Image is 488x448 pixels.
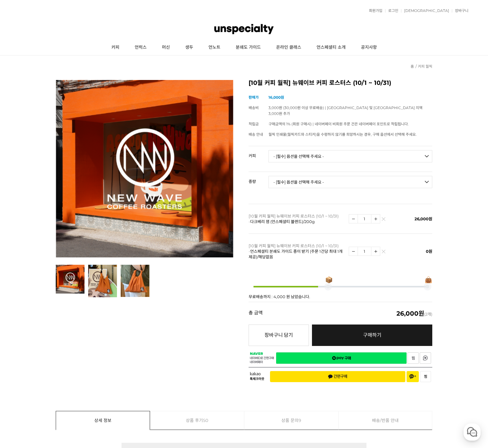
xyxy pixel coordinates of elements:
[249,213,346,224] p: [10월 커피 월픽] 뉴웨이브 커피 로스터스 (10/1 ~ 10/31) -
[249,122,259,126] span: 적립금
[276,352,407,364] a: 새창
[250,219,315,224] span: 다크베리 잼 (언스페셜티 블렌드)/200g
[249,105,259,110] span: 배송비
[349,247,358,256] img: 수량감소
[56,80,233,257] img: [10월 커피 월픽] 뉴웨이브 커피 로스터스 (10/1 ~ 10/31)
[268,132,417,137] span: 월픽 인쇄물(월픽카드와 스티커)을 수령하지 않기를 희망하시는 경우, 구매 옵션에서 선택해 주세요.
[328,374,347,379] span: 간편구매
[150,411,244,430] a: 상품 후기50
[309,40,353,55] a: 언스페셜티 소개
[366,9,382,13] a: 회원가입
[249,310,263,317] strong: 총 금액
[249,325,309,346] button: 장바구니 담기
[420,371,431,382] button: 찜
[249,249,343,259] span: 언스페셜티 분쇄도 가이드 종이 받기 (주문 1건당 최대 1개 제공)/해당없음
[249,295,432,299] p: 무료배송까지 : 4,000 원 남았습니다.
[426,249,432,254] span: 0원
[268,105,422,116] span: 3,000원 (30,000원 이상 무료배송) | [GEOGRAPHIC_DATA] 및 [GEOGRAPHIC_DATA] 지역 3,000원 추가
[425,277,432,283] span: 👜
[178,40,201,55] a: 생두
[249,172,268,186] th: 중량
[244,411,338,430] a: 상품 문의9
[56,411,150,430] a: 상세 정보
[418,64,432,69] a: 커피 월픽
[407,371,419,382] button: 채널 추가
[298,411,301,430] span: 9
[401,9,449,13] a: [DEMOGRAPHIC_DATA]
[127,40,154,55] a: 언럭스
[415,216,432,221] span: 26,000원
[56,204,63,209] span: 대화
[325,277,333,283] span: 📦
[203,411,208,430] span: 50
[409,374,416,379] span: 채널 추가
[339,411,432,430] a: 배송/반품 안내
[268,95,284,100] strong: 16,000원
[396,310,432,317] span: (2개)
[452,9,468,13] a: 장바구니
[270,371,405,382] button: 간편구매
[201,40,228,55] a: 언노트
[349,215,358,223] img: 수량감소
[249,132,263,137] span: 배송 안내
[2,194,40,210] a: 홈
[249,243,346,260] p: [10월 커피 월픽] 뉴웨이브 커피 로스터스 (10/1 ~ 10/31) -
[411,64,414,69] a: 홈
[268,40,309,55] a: 온라인 클래스
[371,247,380,256] img: 수량증가
[424,374,427,379] span: 찜
[40,194,79,210] a: 대화
[228,40,268,55] a: 분쇄도 가이드
[353,40,385,55] a: 공지사항
[363,332,381,338] span: 구매하기
[312,325,432,346] a: 구매하기
[214,20,274,38] img: 언스페셜티 몰
[385,9,398,13] a: 로그인
[154,40,178,55] a: 머신
[249,80,432,86] h2: [10월 커피 월픽] 뉴웨이브 커피 로스터스 (10/1 ~ 10/31)
[382,251,385,255] img: 삭제
[250,372,265,381] span: 카카오 톡체크아웃
[19,203,23,208] span: 홈
[79,194,118,210] a: 설정
[95,203,102,208] span: 설정
[382,219,385,222] img: 삭제
[371,215,380,223] img: 수량증가
[407,352,419,364] a: 새창
[104,40,127,55] a: 커피
[249,146,268,160] th: 커피
[268,122,409,126] span: 구매금액의 1% (회원 구매시) | 네이버페이 비회원 주문 건은 네이버페이 포인트로 적립됩니다.
[396,310,424,317] em: 26,000원
[420,352,431,364] a: 새창
[249,95,259,100] span: 판매가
